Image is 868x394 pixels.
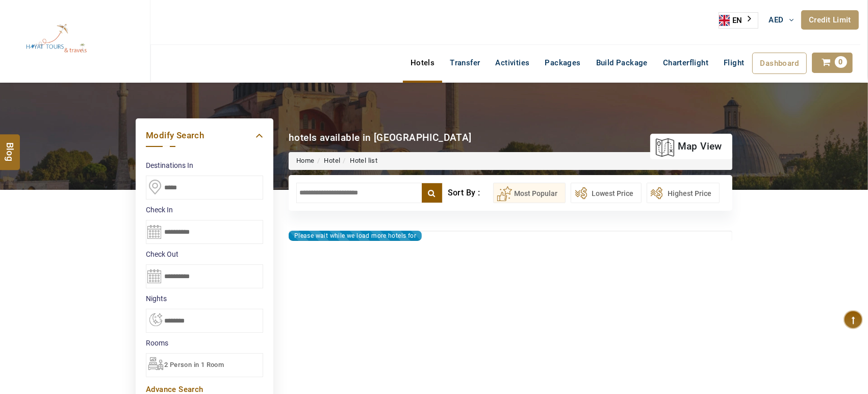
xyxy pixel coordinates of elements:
[146,385,203,394] a: Advance Search
[146,129,263,142] a: Modify Search
[146,338,263,348] label: Rooms
[589,53,655,73] a: Build Package
[769,15,784,24] span: AED
[146,160,263,170] label: Destinations In
[448,183,493,203] div: Sort By :
[655,53,716,73] a: Charterflight
[146,205,263,215] label: Check In
[812,53,853,73] a: 0
[719,12,758,29] aside: Language selected: English
[4,142,17,151] span: Blog
[289,231,422,241] div: Please wait while we load more hotels for you
[403,53,442,73] a: Hotels
[146,293,263,304] label: nights
[340,156,377,166] li: Hotel list
[538,53,589,73] a: Packages
[146,249,263,259] label: Check Out
[719,12,758,29] div: Language
[296,157,315,164] a: Home
[719,13,758,28] a: EN
[324,157,340,164] a: Hotel
[8,5,105,73] img: The Royal Line Holidays
[801,10,859,30] a: Credit Limit
[571,183,642,203] button: Lowest Price
[493,183,566,203] button: Most Popular
[663,58,708,67] span: Charterflight
[164,361,224,368] span: 2 Person in 1 Room
[442,53,488,73] a: Transfer
[289,131,472,144] div: hotels available in [GEOGRAPHIC_DATA]
[488,53,538,73] a: Activities
[647,183,720,203] button: Highest Price
[716,53,752,73] a: Flight
[835,56,847,68] span: 0
[655,135,722,158] a: map view
[760,59,799,68] span: Dashboard
[724,58,744,67] span: Flight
